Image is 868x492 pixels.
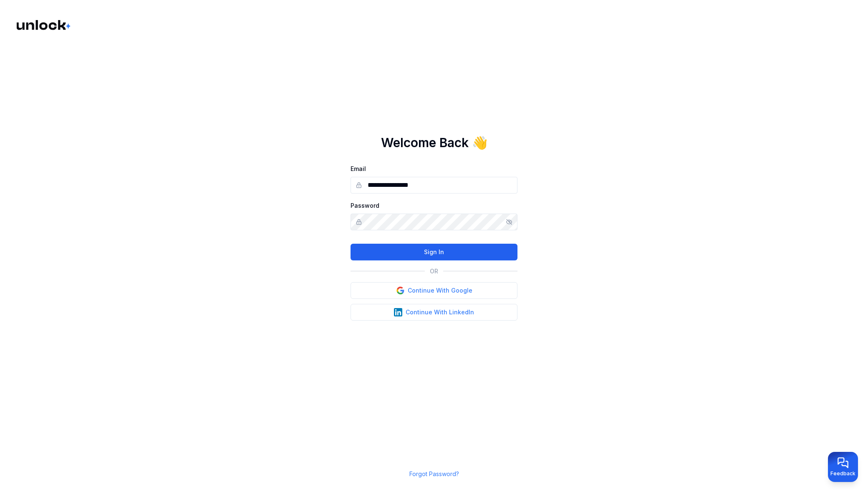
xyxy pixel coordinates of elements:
button: Provide feedback [828,452,858,482]
a: Forgot Password? [409,470,459,477]
p: OR [430,267,438,275]
button: Continue With LinkedIn [351,304,517,321]
button: Continue With Google [351,282,517,299]
button: Show/hide password [506,219,512,225]
label: Password [351,202,379,209]
label: Email [351,165,366,172]
img: Logo [17,20,72,30]
span: Feedback [830,470,855,477]
h1: Welcome Back 👋 [381,135,487,150]
button: Sign In [351,244,517,260]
